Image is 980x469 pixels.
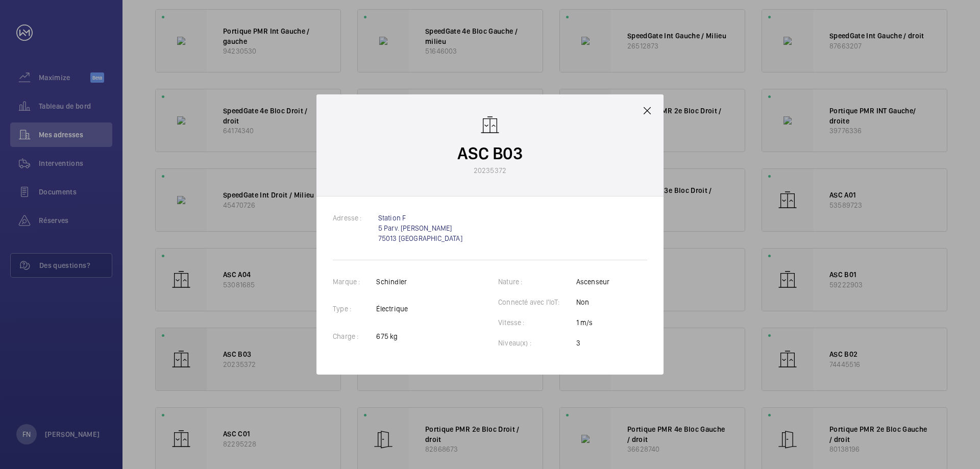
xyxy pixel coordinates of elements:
[576,338,610,348] p: 3
[376,331,408,341] p: 675 kg
[576,277,610,287] p: Ascenseur
[333,305,367,313] label: Type :
[376,304,408,314] p: Électrique
[576,317,610,328] p: 1 m/s
[457,141,523,165] p: ASC B03
[378,214,462,242] a: Station F 5 Parv. [PERSON_NAME] 75013 [GEOGRAPHIC_DATA]
[474,165,506,176] p: 20235372
[498,278,538,286] label: Nature :
[498,298,576,306] label: Connecté avec l'IoT:
[480,115,500,135] img: elevator.svg
[333,332,375,340] label: Charge :
[498,339,548,347] label: Niveau(x) :
[576,297,610,307] p: Non
[333,278,376,286] label: Marque :
[498,318,541,327] label: Vitesse :
[376,277,408,287] p: Schindler
[333,214,378,222] label: Adresse :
